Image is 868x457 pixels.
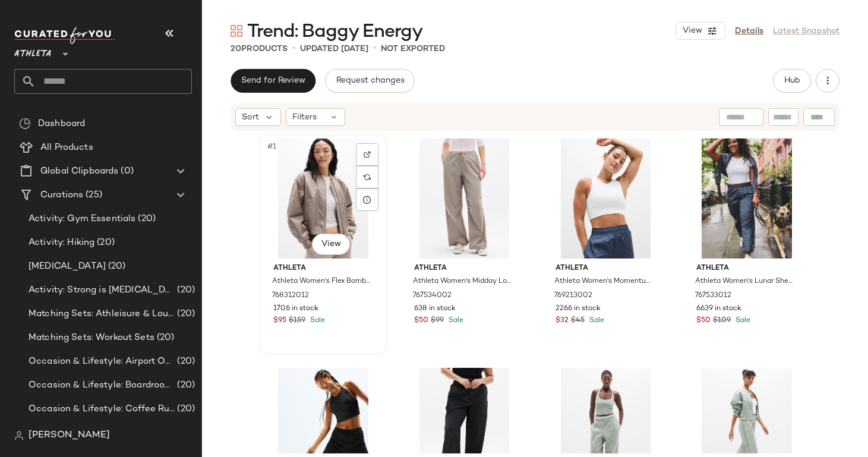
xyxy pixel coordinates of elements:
span: 768312012 [272,291,309,301]
span: View [682,26,702,36]
img: svg%3e [364,151,371,158]
button: Send for Review [231,69,315,93]
span: 767533012 [695,291,731,301]
span: $109 [713,316,731,326]
span: Occasion & Lifestyle: Airport Outfits [29,355,175,368]
span: (20) [175,355,195,368]
span: $95 [273,316,286,326]
img: svg%3e [19,118,31,130]
span: Filters [292,111,317,124]
span: (20) [94,236,115,250]
img: cn59848589.jpg [546,138,665,259]
img: cn59994965.jpg [687,138,806,259]
button: Hub [773,69,811,93]
span: [PERSON_NAME] [29,428,110,443]
span: Send for Review [241,76,305,86]
span: Hub [784,76,800,86]
span: All Products [40,141,93,155]
button: View [676,22,725,40]
span: (20) [175,283,195,297]
span: $99 [431,316,444,326]
span: Global Clipboards [40,165,118,178]
span: (20) [175,379,195,392]
span: Athleta [696,263,797,274]
span: (20) [135,212,156,226]
span: Curations [40,188,83,202]
span: Sort [242,111,259,124]
span: View [321,239,341,249]
span: • [373,42,376,56]
span: 6639 in stock [696,304,741,314]
span: 767534002 [413,291,452,301]
span: $45 [571,316,585,326]
span: $50 [414,316,428,326]
p: updated [DATE] [300,43,368,55]
span: (20) [154,331,175,345]
img: svg%3e [231,25,242,37]
span: Trend: Baggy Energy [247,20,422,44]
span: Athleta Women's Flex Bomber Mortar Mushroom Petite Size XS [272,276,373,287]
p: Not Exported [381,43,445,55]
span: Sale [587,317,604,324]
img: svg%3e [14,431,24,440]
span: (20) [175,307,195,321]
span: Athleta [555,263,656,274]
span: Athleta [14,40,51,62]
span: Athleta Women's Midday Low Rise Poplin Pant Mortar Mushroom Petite Size S [413,276,513,287]
span: Athleta Women's Lunar Sheen Utility Mid Rise Pant Dark Rinse Size L [695,276,796,287]
span: • [292,42,295,56]
span: Occasion & Lifestyle: Coffee Run [29,402,175,416]
span: [MEDICAL_DATA] [29,260,106,273]
span: Athleta [273,263,374,274]
span: Dashboard [38,117,85,131]
button: Request changes [325,69,414,93]
span: Activity: Hiking [29,236,94,250]
span: Athleta [414,263,515,274]
span: $159 [289,316,305,326]
img: svg%3e [364,174,371,181]
img: cn59833313.jpg [405,138,524,259]
span: #1 [266,141,279,153]
span: Request changes [335,76,404,86]
span: 638 in stock [414,304,456,314]
span: $50 [696,316,711,326]
img: cfy_white_logo.C9jOOHJF.svg [14,27,115,44]
span: Occasion & Lifestyle: Boardroom to Barre [29,379,175,392]
a: Details [735,25,763,37]
span: Matching Sets: Workout Sets [29,331,154,345]
span: Sale [446,317,463,324]
span: 2266 in stock [555,304,601,314]
span: $32 [555,316,569,326]
span: (0) [118,165,133,178]
span: Matching Sets: Athleisure & Lounge Sets [29,307,175,321]
span: (20) [175,402,195,416]
span: Sale [308,317,325,324]
span: Activity: Strong is [MEDICAL_DATA] [29,283,175,297]
span: 769213002 [554,291,592,301]
span: Activity: Gym Essentials [29,212,135,226]
div: Products [231,43,288,55]
img: cn59832859.jpg [264,138,383,259]
button: View [312,234,350,255]
span: Sale [733,317,750,324]
span: 1706 in stock [273,304,318,314]
span: (25) [83,188,102,202]
span: Athleta Women's Momentum Flex Ultra Crop Tank Bright White Size XXS [554,276,655,287]
span: 20 [231,45,241,53]
span: (20) [106,260,126,273]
